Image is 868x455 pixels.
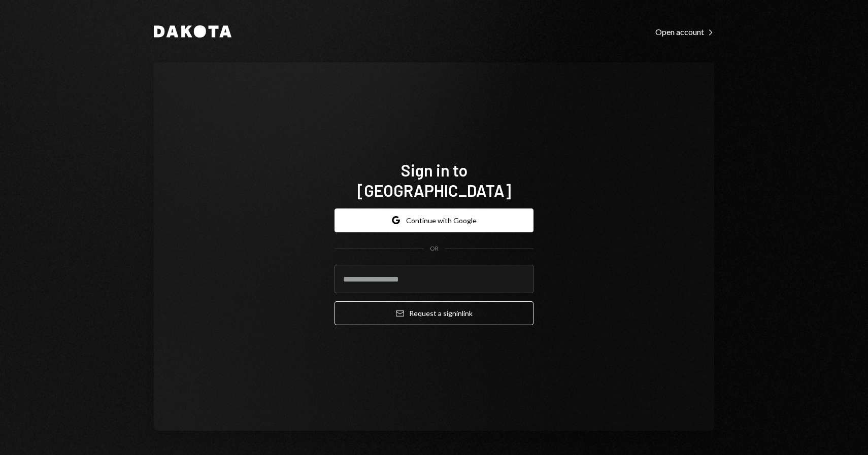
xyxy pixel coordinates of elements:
div: Open account [655,27,714,37]
button: Request a signinlink [335,301,533,325]
div: OR [430,244,439,253]
button: Continue with Google [335,208,533,232]
h1: Sign in to [GEOGRAPHIC_DATA] [335,160,533,200]
a: Open account [655,26,714,37]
